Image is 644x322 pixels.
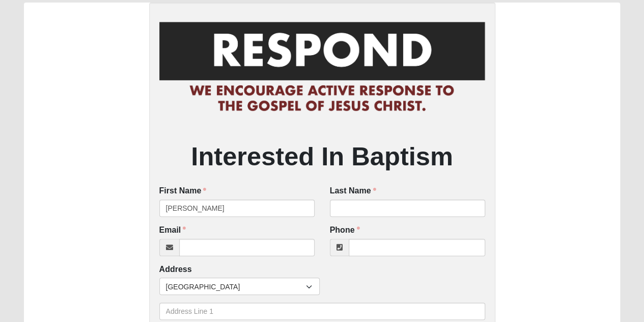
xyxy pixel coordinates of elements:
[159,13,485,122] img: RespondCardHeader.png
[330,185,376,197] label: Last Name
[159,141,485,172] h2: Interested In Baptism
[159,303,485,320] input: Address Line 1
[159,225,186,236] label: Email
[159,185,207,197] label: First Name
[330,225,360,236] label: Phone
[159,264,192,276] label: Address
[166,278,306,295] span: [GEOGRAPHIC_DATA]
